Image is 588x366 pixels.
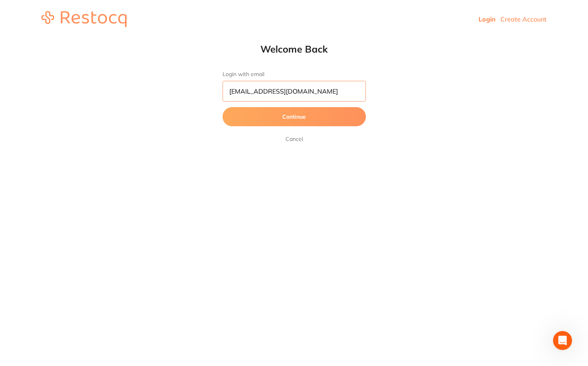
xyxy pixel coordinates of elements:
a: Cancel [284,134,305,144]
iframe: Intercom live chat [553,331,572,350]
h1: Welcome Back [207,43,382,55]
a: Create Account [500,15,547,23]
img: restocq_logo.svg [41,11,127,27]
button: Continue [223,107,366,126]
a: Login [479,15,496,23]
label: Login with email [223,71,366,78]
